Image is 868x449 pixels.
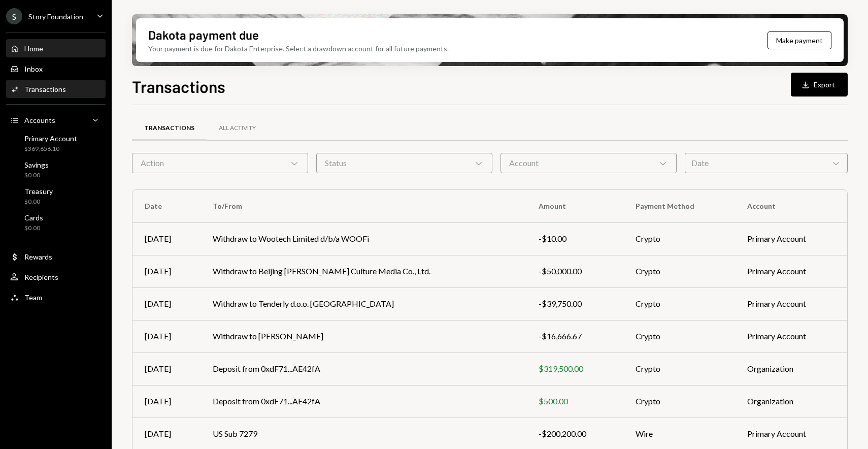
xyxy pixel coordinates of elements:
[685,153,848,173] div: Date
[6,247,106,266] a: Rewards
[24,198,53,206] div: $0.00
[6,210,106,235] a: Cards$0.00
[539,298,611,310] div: -$39,750.00
[144,124,194,133] div: Transactions
[791,73,848,97] button: Export
[539,363,611,375] div: $319,500.00
[735,255,847,287] td: Primary Account
[526,190,623,222] th: Amount
[201,222,526,255] td: Withdraw to Wootech Limited d/b/a WOOFi
[28,12,83,21] div: Story Foundation
[6,131,106,155] a: Primary Account$369,656.10
[132,115,207,141] a: Transactions
[24,273,58,281] div: Recipients
[6,39,106,57] a: Home
[6,288,106,306] a: Team
[539,233,611,245] div: -$10.00
[623,255,736,287] td: Crypto
[201,190,526,222] th: To/From
[24,85,66,93] div: Transactions
[201,255,526,287] td: Withdraw to Beijing [PERSON_NAME] Culture Media Co., Ltd.
[132,190,201,222] th: Date
[132,153,308,173] div: Action
[623,190,736,222] th: Payment Method
[6,8,22,24] div: S
[201,287,526,320] td: Withdraw to Tenderly d.o.o. [GEOGRAPHIC_DATA]
[539,395,611,407] div: $500.00
[145,298,188,310] div: [DATE]
[6,268,106,286] a: Recipients
[767,31,831,49] button: Make payment
[623,320,736,352] td: Crypto
[539,265,611,277] div: -$50,000.00
[145,395,188,407] div: [DATE]
[24,187,53,196] div: Treasury
[148,43,449,54] div: Your payment is due for Dakota Enterprise. Select a drawdown account for all future payments.
[316,153,492,173] div: Status
[6,111,106,129] a: Accounts
[735,320,847,352] td: Primary Account
[24,116,55,124] div: Accounts
[24,65,43,73] div: Inbox
[6,80,106,98] a: Transactions
[132,76,225,97] h1: Transactions
[24,171,49,180] div: $0.00
[623,385,736,418] td: Crypto
[539,330,611,342] div: -$16,666.67
[24,161,49,169] div: Savings
[145,233,188,245] div: [DATE]
[6,157,106,182] a: Savings$0.00
[539,428,611,440] div: -$200,200.00
[201,385,526,418] td: Deposit from 0xdF71...AE42fA
[145,363,188,375] div: [DATE]
[24,145,77,153] div: $369,656.10
[145,265,188,277] div: [DATE]
[207,115,268,141] a: All Activity
[735,287,847,320] td: Primary Account
[623,222,736,255] td: Crypto
[24,293,42,302] div: Team
[24,134,77,143] div: Primary Account
[24,213,43,222] div: Cards
[735,385,847,418] td: Organization
[6,59,106,78] a: Inbox
[201,320,526,352] td: Withdraw to [PERSON_NAME]
[148,26,259,43] div: Dakota payment due
[500,153,677,173] div: Account
[623,352,736,385] td: Crypto
[623,287,736,320] td: Crypto
[735,222,847,255] td: Primary Account
[24,44,43,53] div: Home
[145,428,188,440] div: [DATE]
[201,352,526,385] td: Deposit from 0xdF71...AE42fA
[145,330,188,342] div: [DATE]
[219,124,256,133] div: All Activity
[6,184,106,208] a: Treasury$0.00
[24,252,52,261] div: Rewards
[735,190,847,222] th: Account
[735,352,847,385] td: Organization
[24,224,43,233] div: $0.00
